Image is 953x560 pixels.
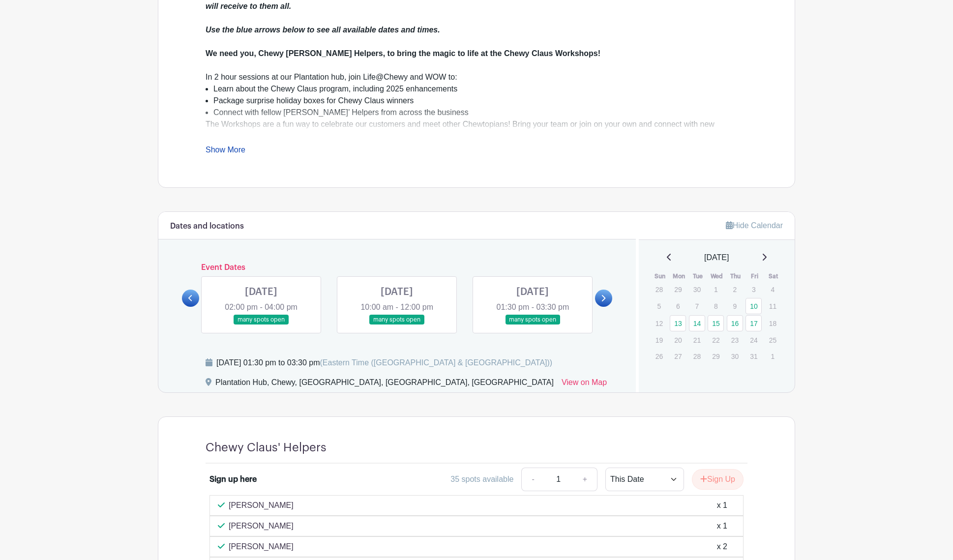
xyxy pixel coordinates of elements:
[209,473,257,485] div: Sign up here
[765,349,781,364] p: 1
[727,332,743,348] p: 23
[206,49,600,58] strong: We need you, Chewy [PERSON_NAME] Helpers, to bring the magic to life at the Chewy Claus Workshops!
[727,298,743,314] p: 9
[707,271,726,281] th: Wed
[717,500,727,511] div: x 1
[562,377,607,392] a: View on Map
[670,298,686,314] p: 6
[689,332,705,348] p: 21
[450,473,513,485] div: 35 spots available
[229,520,294,532] p: [PERSON_NAME]
[745,271,764,281] th: Fri
[670,349,686,364] p: 27
[199,263,595,272] h6: Event Dates
[692,469,744,490] button: Sign Up
[727,315,743,331] a: 16
[651,349,667,364] p: 26
[727,282,743,297] p: 2
[765,298,781,314] p: 11
[717,520,727,532] div: x 1
[651,316,667,331] p: 12
[689,298,705,314] p: 7
[708,298,724,314] p: 8
[765,282,781,297] p: 4
[745,332,762,348] p: 24
[213,95,747,107] li: Package surprise holiday boxes for Chewy Claus winners
[229,500,294,511] p: [PERSON_NAME]
[651,332,667,348] p: 19
[689,349,705,364] p: 28
[213,83,747,95] li: Learn about the Chewy Claus program, including 2025 enhancements
[206,146,245,158] a: Show More
[708,282,724,297] p: 1
[745,315,762,331] a: 17
[573,468,597,491] a: +
[708,332,724,348] p: 22
[745,282,762,297] p: 3
[521,468,544,491] a: -
[670,315,686,331] a: 13
[689,282,705,297] p: 30
[727,349,743,364] p: 30
[216,357,552,369] div: [DATE] 01:30 pm to 03:30 pm
[170,222,244,231] h6: Dates and locations
[213,107,747,118] li: Connect with fellow [PERSON_NAME]’ Helpers from across the business
[206,118,747,201] div: The Workshops are a fun way to celebrate our customers and meet other Chewtopians! Bring your tea...
[745,349,762,364] p: 31
[745,298,762,314] a: 10
[320,358,552,367] span: (Eastern Time ([GEOGRAPHIC_DATA] & [GEOGRAPHIC_DATA]))
[206,71,747,83] div: In 2 hour sessions at our Plantation hub, join Life@Chewy and WOW to:
[765,332,781,348] p: 25
[765,316,781,331] p: 18
[689,315,705,331] a: 14
[726,221,783,230] a: Hide Calendar
[651,298,667,314] p: 5
[688,271,708,281] th: Tue
[726,271,745,281] th: Thu
[651,271,670,281] th: Sun
[206,441,327,455] h4: Chewy Claus' Helpers
[215,377,554,392] div: Plantation Hub, Chewy, [GEOGRAPHIC_DATA], [GEOGRAPHIC_DATA], [GEOGRAPHIC_DATA]
[229,541,294,553] p: [PERSON_NAME]
[651,282,667,297] p: 28
[717,541,727,553] div: x 2
[670,282,686,297] p: 29
[704,252,729,264] span: [DATE]
[708,349,724,364] p: 29
[708,315,724,331] a: 15
[669,271,688,281] th: Mon
[670,332,686,348] p: 20
[764,271,783,281] th: Sat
